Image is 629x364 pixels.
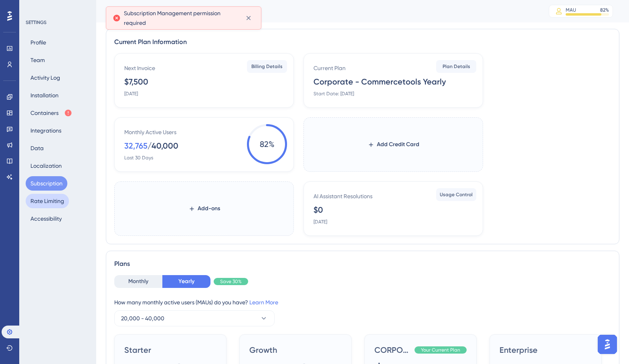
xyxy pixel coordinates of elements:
span: Starter [124,344,216,356]
button: Profile [26,35,51,50]
button: Billing Details [247,60,287,73]
span: Subscription Management permission required [124,8,239,28]
div: Monthly Active Users [124,127,176,137]
span: Usage Control [440,191,473,198]
button: Localization [26,159,67,173]
button: Team [26,53,50,67]
button: Integrations [26,123,66,138]
button: 20,000 - 40,000 [114,310,275,326]
div: Current Plan [313,63,346,73]
div: [DATE] [313,219,327,225]
div: $0 [313,204,323,215]
button: Plan Details [436,60,476,73]
span: Billing Details [251,63,283,70]
div: 32,765 [124,140,148,151]
span: Your Current Plan [421,347,460,353]
button: Activity Log [26,70,65,85]
div: Start Date: [DATE] [313,90,354,97]
button: Data [26,141,49,155]
div: Next Invoice [124,63,155,73]
span: Add Credit Card [377,140,419,149]
span: Growth [249,344,342,356]
div: Current Plan Information [114,37,611,47]
button: Add-ons [176,201,233,216]
div: MAU [566,7,576,13]
div: AI Assistant Resolutions [313,191,372,201]
iframe: UserGuiding AI Assistant Launcher [595,332,619,356]
div: / 40,000 [148,140,178,151]
span: 82 % [247,124,287,164]
button: Installation [26,88,63,103]
button: Rate Limiting [26,194,69,208]
span: Save 30% [220,278,242,285]
span: Enterprise [500,344,592,356]
a: Learn More [249,299,278,306]
button: Yearly [162,275,210,288]
div: Last 30 Days [124,155,153,161]
div: [DATE] [124,90,138,97]
button: Accessibility [26,211,67,226]
span: 20,000 - 40,000 [121,314,164,323]
div: 82 % [600,7,609,13]
div: $7,500 [124,76,148,87]
button: Subscription [26,176,67,191]
div: Subscription [106,6,529,17]
button: Add Credit Card [355,137,432,152]
div: Corporate - Commercetools Yearly [313,76,446,87]
div: Plans [114,259,611,269]
button: Usage Control [436,188,476,201]
div: How many monthly active users (MAUs) do you have? [114,298,611,307]
span: Plan Details [443,63,470,70]
button: Containers [26,106,77,120]
span: Add-ons [198,204,220,213]
button: Monthly [114,275,162,288]
div: SETTINGS [26,19,91,26]
span: CORPORATE - CommerceTools [374,344,411,356]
